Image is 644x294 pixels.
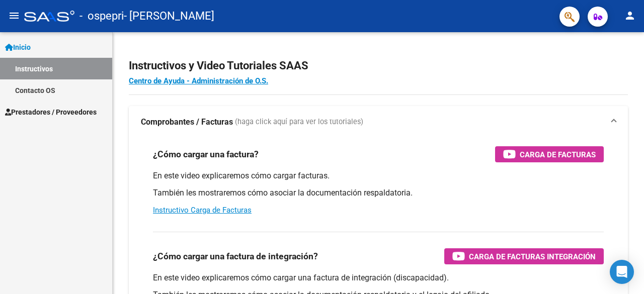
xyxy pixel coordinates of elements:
[495,146,604,162] button: Carga de Facturas
[5,42,31,53] span: Inicio
[153,147,259,161] h3: ¿Cómo cargar una factura?
[141,117,233,128] strong: Comprobantes / Facturas
[235,117,363,128] span: (haga click aquí para ver los tutoriales)
[79,5,124,27] span: - ospepri
[153,249,318,263] h3: ¿Cómo cargar una factura de integración?
[153,272,604,283] p: En este video explicaremos cómo cargar una factura de integración (discapacidad).
[153,206,252,215] a: Instructivo Carga de Facturas
[124,5,214,27] span: - [PERSON_NAME]
[129,106,628,138] mat-expansion-panel-header: Comprobantes / Facturas (haga click aquí para ver los tutoriales)
[520,148,596,161] span: Carga de Facturas
[5,107,97,118] span: Prestadores / Proveedores
[153,187,604,199] p: También les mostraremos cómo asociar la documentación respaldatoria.
[129,56,628,75] h2: Instructivos y Video Tutoriales SAAS
[469,250,596,263] span: Carga de Facturas Integración
[129,76,268,85] a: Centro de Ayuda - Administración de O.S.
[8,10,20,22] mat-icon: menu
[624,10,636,22] mat-icon: person
[153,170,604,181] p: En este video explicaremos cómo cargar facturas.
[444,248,604,264] button: Carga de Facturas Integración
[610,260,634,284] div: Open Intercom Messenger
